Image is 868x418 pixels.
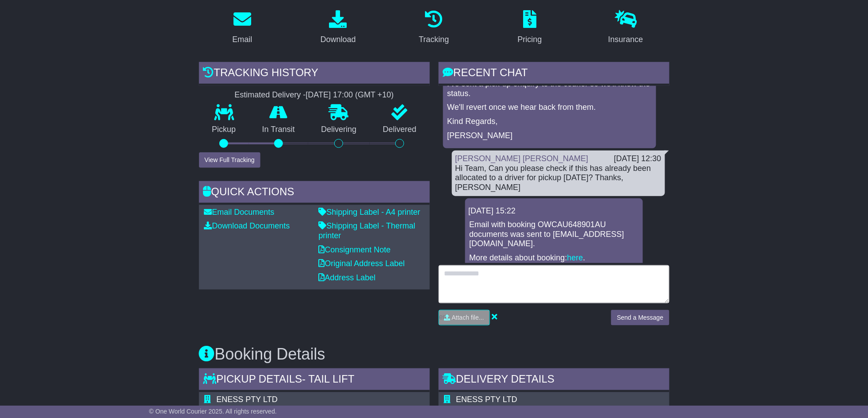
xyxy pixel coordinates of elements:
a: here [567,253,583,262]
h3: Booking Details [199,345,669,363]
a: Pricing [512,7,548,49]
a: Download [315,7,362,49]
a: Insurance [603,7,649,49]
p: Delivering [308,125,370,135]
a: Shipping Label - Thermal printer [319,221,416,240]
p: [PERSON_NAME] [447,131,652,141]
div: Tracking history [199,62,430,86]
a: Address Label [319,273,376,282]
div: Quick Actions [199,181,430,205]
div: RECENT CHAT [439,62,669,86]
div: Download [321,34,356,46]
div: Estimated Delivery - [199,90,430,100]
div: [DATE] 12:30 [614,154,662,164]
p: I've sent a pick-up enquiry to the courier so we'll know the status. [447,79,652,98]
p: We'll revert once we hear back from them. [447,103,652,112]
p: More details about booking: . [470,253,639,263]
p: Kind Regards, [447,117,652,127]
span: © One World Courier 2025. All rights reserved. [149,408,277,415]
a: [PERSON_NAME] [PERSON_NAME] [455,154,589,163]
div: [DATE] 15:22 [469,206,639,216]
div: Pricing [518,34,542,46]
span: ENESS PTY LTD [456,395,517,404]
div: [DATE] 17:00 (GMT +10) [306,90,394,100]
a: Email Documents [204,208,275,217]
a: Shipping Label - A4 printer [319,208,421,217]
div: Tracking [419,34,449,46]
button: Send a Message [611,310,669,325]
div: Email [232,34,252,46]
a: Tracking [413,7,455,49]
div: Delivery Details [439,368,669,392]
a: Email [226,7,258,49]
a: Consignment Note [319,245,391,254]
div: Pickup Details [199,368,430,392]
p: In Transit [249,125,308,135]
button: View Full Tracking [199,152,260,168]
p: Delivered [370,125,430,135]
span: ENESS PTY LTD [217,395,278,404]
p: Pickup [199,125,249,135]
p: Email with booking OWCAU648901AU documents was sent to [EMAIL_ADDRESS][DOMAIN_NAME]. [470,220,639,249]
div: Hi Team, Can you please check if this has already been allocated to a driver for pickup [DATE]? T... [455,164,662,193]
a: Original Address Label [319,259,405,268]
span: - Tail Lift [302,373,354,385]
div: Insurance [608,34,643,46]
a: Download Documents [204,221,290,230]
